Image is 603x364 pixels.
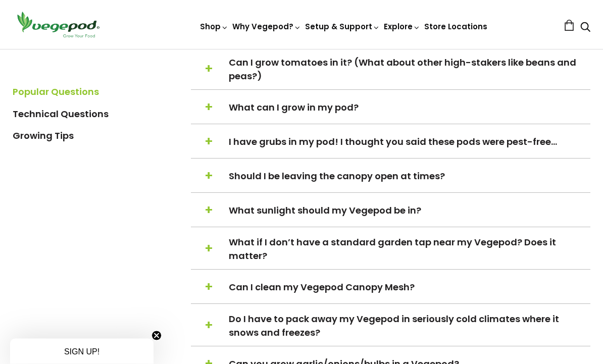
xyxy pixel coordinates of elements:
[13,85,99,98] a: Popular Questions
[229,281,589,294] span: Can I clean my Vegepod Canopy Mesh?
[13,10,104,39] img: Vegepod
[205,317,213,336] span: +
[384,21,420,32] a: Explore
[205,98,213,118] span: +
[229,236,589,263] span: What if I don’t have a standard garden tap near my Vegepod? Does it matter?
[424,21,487,32] a: Store Locations
[229,56,589,83] span: Can I grow tomatoes in it? (What about other high-stakers like beans and peas?)
[229,204,589,218] span: What sunlight should my Vegepod be in?
[305,21,380,32] a: Setup & Support
[13,108,109,120] a: Technical Questions
[229,135,589,149] span: I have grubs in my pod! I thought you said these pods were pest-free…
[205,167,213,186] span: +
[152,331,162,341] button: Close teaser
[10,339,154,364] div: SIGN UP!Close teaser
[205,133,213,152] span: +
[64,347,99,356] span: SIGN UP!
[205,240,213,259] span: +
[229,170,589,183] span: Should I be leaving the canopy open at times?
[13,129,74,142] a: Growing Tips
[232,21,301,32] a: Why Vegepod?
[205,201,213,221] span: +
[205,60,213,79] span: +
[205,278,213,297] span: +
[200,21,228,32] a: Shop
[229,313,589,340] span: Do I have to pack away my Vegepod in seriously cold climates where it snows and freezes?
[229,101,589,115] span: What can I grow in my pod?
[580,23,590,33] a: Search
